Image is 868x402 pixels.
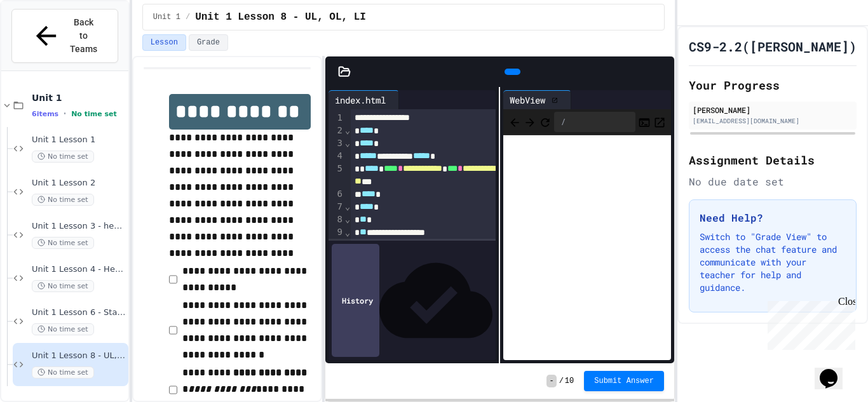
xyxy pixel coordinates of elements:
span: / [186,12,190,22]
span: - [546,375,556,387]
span: Unit 1 Lesson 6 - Station 1 Build [32,307,126,318]
span: Unit 1 [32,92,126,104]
div: index.html [329,93,392,107]
div: WebView [503,90,571,109]
div: 8 [329,213,344,226]
button: Console [638,114,651,130]
iframe: Web Preview [503,135,670,361]
div: Chat with us now!Close [5,5,88,81]
div: 2 [329,124,344,137]
span: • [64,109,66,119]
span: Unit 1 Lesson 1 [32,135,126,145]
div: 3 [329,137,344,150]
button: Open in new tab [653,114,666,130]
span: No time set [32,151,94,163]
span: 6 items [32,110,58,118]
h3: Need Help? [700,210,846,225]
span: Unit 1 Lesson 8 - UL, OL, LI [32,351,126,361]
div: No due date set [689,174,857,189]
span: Forward [524,114,536,130]
div: 5 [329,163,344,188]
span: Unit 1 Lesson 3 - heading and paragraph tags [32,221,126,232]
span: Unit 1 Lesson 8 - UL, OL, LI [195,10,366,25]
span: No time set [32,323,94,335]
span: 10 [565,376,574,386]
span: No time set [32,194,94,206]
button: Grade [189,34,228,51]
div: 1 [329,112,344,124]
span: Fold line [344,227,351,238]
div: / [554,112,635,132]
span: No time set [32,366,94,379]
span: Fold line [344,201,351,211]
span: Back to Teams [69,16,98,56]
span: Unit 1 Lesson 4 - Headlines Lab [32,264,126,275]
h2: Your Progress [689,76,857,94]
p: Switch to "Grade View" to access the chat feature and communicate with your teacher for help and ... [700,231,846,294]
button: Refresh [539,114,552,130]
div: 9 [329,226,344,239]
span: Unit 1 Lesson 2 [32,178,126,189]
span: No time set [32,280,94,292]
div: 7 [329,201,344,213]
div: 6 [329,188,344,201]
div: index.html [329,90,399,109]
div: 4 [329,150,344,163]
div: 10 [329,239,344,251]
span: Submit Answer [594,376,654,386]
span: Fold line [344,214,351,224]
h2: Assignment Details [689,151,857,169]
span: No time set [71,110,117,118]
span: No time set [32,237,94,249]
button: Submit Answer [584,371,664,391]
span: / [559,376,564,386]
div: [EMAIL_ADDRESS][DOMAIN_NAME] [693,116,853,126]
iframe: chat widget [815,351,855,389]
h1: CS9-2.2([PERSON_NAME]) [689,37,857,55]
iframe: chat widget [763,296,855,350]
span: Back [508,114,521,130]
span: Fold line [344,138,351,148]
div: WebView [503,93,552,107]
button: Lesson [142,34,186,51]
button: Back to Teams [11,9,118,63]
span: Unit 1 [153,12,180,22]
div: [PERSON_NAME] [693,104,853,116]
span: Fold line [344,125,351,135]
div: History [332,244,379,357]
